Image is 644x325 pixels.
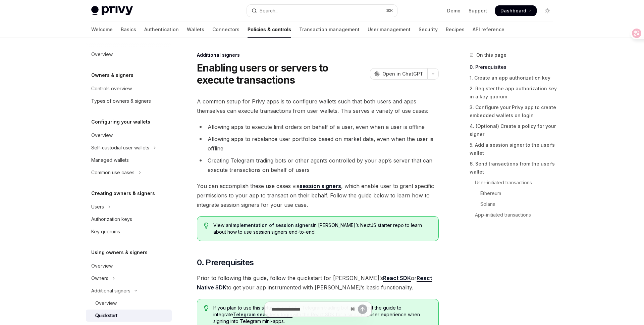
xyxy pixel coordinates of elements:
button: Toggle Additional signers section [86,285,172,297]
a: Authorization keys [86,213,172,225]
h5: Creating owners & signers [91,189,155,197]
span: Prior to following this guide, follow the quickstart for [PERSON_NAME]’s or to get your app instr... [197,273,439,292]
li: Allowing apps to execute limit orders on behalf of a user, even when a user is offline [197,122,439,132]
a: Transaction management [299,21,360,38]
span: Open in ChatGPT [382,71,423,77]
span: You can accomplish these use cases via , which enable user to grant specific permissions to your ... [197,181,439,210]
div: Authorization keys [91,215,132,223]
button: Toggle Owners section [86,272,172,284]
a: Quickstart [86,310,172,322]
button: Toggle Common use cases section [86,167,172,179]
button: Open in ChatGPT [370,68,427,80]
li: Creating Telegram trading bots or other agents controlled by your app’s server that can execute t... [197,156,439,175]
h5: Using owners & signers [91,248,148,257]
span: Dashboard [500,7,526,14]
a: Dashboard [495,5,537,16]
a: Solana [470,199,558,210]
div: Additional signers [197,52,439,58]
a: Security [419,21,438,38]
input: Ask a question... [271,302,347,317]
h5: Configuring your wallets [91,118,150,126]
a: Overview [86,48,172,60]
button: Toggle Self-custodial user wallets section [86,142,172,154]
div: Key quorums [91,228,120,236]
a: Recipes [446,21,465,38]
div: Overview [91,262,113,270]
h5: Owners & signers [91,71,133,79]
a: Basics [121,21,136,38]
a: Authentication [144,21,179,38]
a: Connectors [212,21,239,38]
div: Overview [91,131,113,139]
span: On this page [476,51,506,59]
a: 1. Create an app authorization key [470,73,558,83]
a: Wallets [187,21,204,38]
a: App-initiated transactions [470,210,558,220]
a: Controls overview [86,83,172,95]
div: Self-custodial user wallets [91,144,149,152]
div: Search... [260,7,278,15]
div: Types of owners & signers [91,97,151,105]
div: Owners [91,274,108,282]
a: Demo [447,7,461,14]
a: User management [368,21,411,38]
span: A common setup for Privy apps is to configure wallets such that both users and apps themselves ca... [197,97,439,115]
div: Additional signers [91,287,130,295]
div: Users [91,203,104,211]
li: Allowing apps to rebalance user portfolios based on market data, even when the user is offline [197,134,439,153]
a: implementation of session signers [231,222,313,228]
a: 2. Register the app authorization key in a key quorum [470,83,558,102]
div: Overview [95,299,117,307]
span: ⌘ K [386,8,393,13]
div: Overview [91,50,113,58]
a: Support [469,7,487,14]
button: Send message [358,305,367,314]
a: 3. Configure your Privy app to create embedded wallets on login [470,102,558,121]
a: Ethereum [470,188,558,199]
svg: Tip [204,223,209,229]
a: 0. Prerequisites [470,62,558,73]
button: Toggle dark mode [542,5,553,16]
a: Overview [86,129,172,141]
span: View an in [PERSON_NAME]’s NextJS starter repo to learn about how to use session signers end-to-end. [213,222,432,235]
button: Open search [247,5,397,17]
h1: Enabling users or servers to execute transactions [197,62,367,86]
div: Managed wallets [91,156,129,164]
span: 0. Prerequisites [197,257,254,268]
img: light logo [91,6,133,15]
a: API reference [473,21,504,38]
a: session signers [300,183,341,190]
a: React SDK [383,275,411,282]
a: Overview [86,260,172,272]
a: Types of owners & signers [86,95,172,107]
a: Managed wallets [86,154,172,166]
a: 5. Add a session signer to the user’s wallet [470,140,558,158]
div: Controls overview [91,85,132,93]
a: Welcome [91,21,113,38]
a: Overview [86,297,172,309]
a: 4. (Optional) Create a policy for your signer [470,121,558,140]
a: Key quorums [86,226,172,238]
a: 6. Send transactions from the user’s wallet [470,158,558,177]
a: Policies & controls [248,21,291,38]
div: Common use cases [91,169,135,177]
a: User-initiated transactions [470,177,558,188]
button: Toggle Users section [86,201,172,213]
div: Quickstart [95,312,117,320]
